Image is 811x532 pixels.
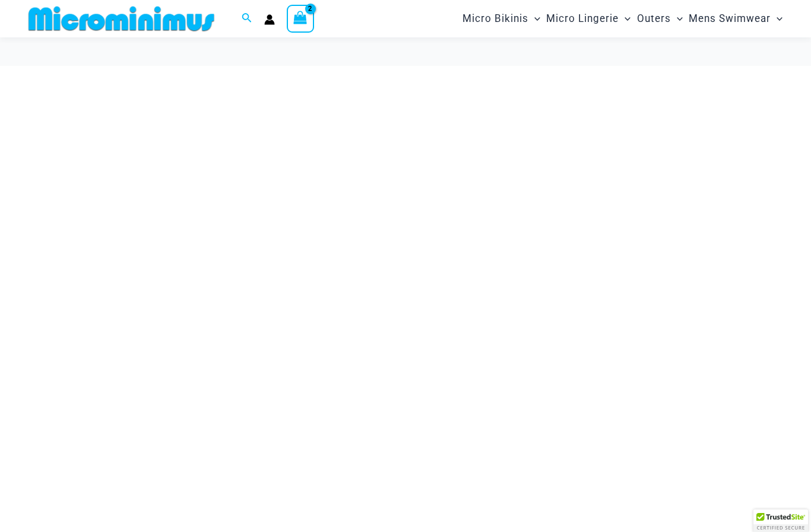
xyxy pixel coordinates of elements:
[287,5,314,32] a: View Shopping Cart, 2 items
[771,4,783,34] span: Menu Toggle
[619,4,631,34] span: Menu Toggle
[689,4,771,34] span: Mens Swimwear
[543,4,633,34] a: Micro LingerieMenu ToggleMenu Toggle
[462,4,528,34] span: Micro Bikinis
[671,4,683,34] span: Menu Toggle
[458,2,787,36] nav: Site Navigation
[460,4,543,34] a: Micro BikinisMenu ToggleMenu Toggle
[24,5,219,32] img: MM SHOP LOGO FLAT
[637,4,671,34] span: Outers
[242,11,252,26] a: Search icon link
[546,4,619,34] span: Micro Lingerie
[264,14,275,25] a: Account icon link
[686,4,785,34] a: Mens SwimwearMenu ToggleMenu Toggle
[753,509,808,532] div: TrustedSite Certified
[528,4,540,34] span: Menu Toggle
[634,4,686,34] a: OutersMenu ToggleMenu Toggle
